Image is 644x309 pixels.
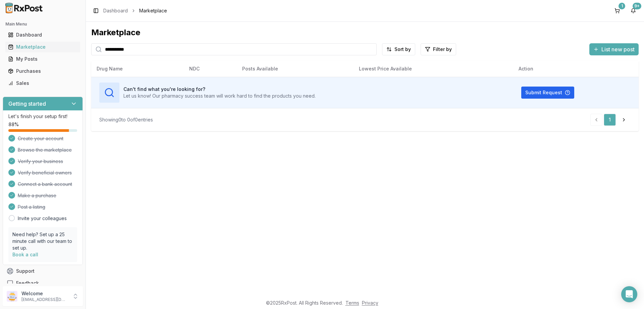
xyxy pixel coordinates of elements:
[5,65,80,77] a: Purchases
[21,297,68,302] p: [EMAIL_ADDRESS][DOMAIN_NAME]
[123,86,316,93] h3: Can't find what you're looking for?
[18,215,67,222] a: Invite your colleagues
[5,29,80,41] a: Dashboard
[3,78,83,89] button: Sales
[99,116,153,123] div: Showing 0 to 0 of 0 entries
[433,46,452,53] span: Filter by
[91,61,184,77] th: Drug Name
[394,46,411,53] span: Sort by
[8,56,77,62] div: My Posts
[103,7,167,14] nav: breadcrumb
[12,252,38,257] a: Book a call
[139,7,167,14] span: Marketplace
[18,169,72,176] span: Verify beneficial owners
[5,21,80,27] h2: Main Menu
[3,42,83,52] button: Marketplace
[237,61,354,77] th: Posts Available
[513,61,639,77] th: Action
[18,204,45,210] span: Post a listing
[589,43,639,55] button: List new post
[589,47,639,53] a: List new post
[521,87,574,99] button: Submit Request
[601,45,635,53] span: List new post
[18,147,72,153] span: Browse the marketplace
[8,80,77,87] div: Sales
[8,32,77,38] div: Dashboard
[3,277,83,289] button: Feedback
[8,68,77,74] div: Purchases
[18,135,63,142] span: Create your account
[382,43,415,55] button: Sort by
[621,286,637,302] div: Open Intercom Messenger
[421,43,456,55] button: Filter by
[612,5,623,16] button: 1
[91,27,639,38] div: Marketplace
[8,100,46,108] h3: Getting started
[5,77,80,89] a: Sales
[633,3,641,9] div: 9+
[18,181,72,188] span: Connect a bank account
[604,114,616,126] a: 1
[5,41,80,53] a: Marketplace
[21,290,68,297] p: Welcome
[617,114,631,126] a: Go to next page
[8,113,77,120] p: Let's finish your setup first!
[8,121,19,128] span: 88 %
[3,54,83,64] button: My Posts
[12,231,73,251] p: Need help? Set up a 25 minute call with our team to set up.
[3,66,83,76] button: Purchases
[123,93,316,99] p: Let us know! Our pharmacy success team will work hard to find the products you need.
[619,3,625,9] div: 1
[3,265,83,277] button: Support
[18,158,63,165] span: Verify your business
[354,61,513,77] th: Lowest Price Available
[3,3,46,13] img: RxPost Logo
[5,53,80,65] a: My Posts
[16,280,39,287] span: Feedback
[3,30,83,40] button: Dashboard
[8,44,77,50] div: Marketplace
[18,192,56,199] span: Make a purchase
[103,7,128,14] a: Dashboard
[7,291,17,302] img: User avatar
[590,114,631,126] nav: pagination
[628,5,639,16] button: 9+
[345,300,359,306] a: Terms
[184,61,237,77] th: NDC
[362,300,378,306] a: Privacy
